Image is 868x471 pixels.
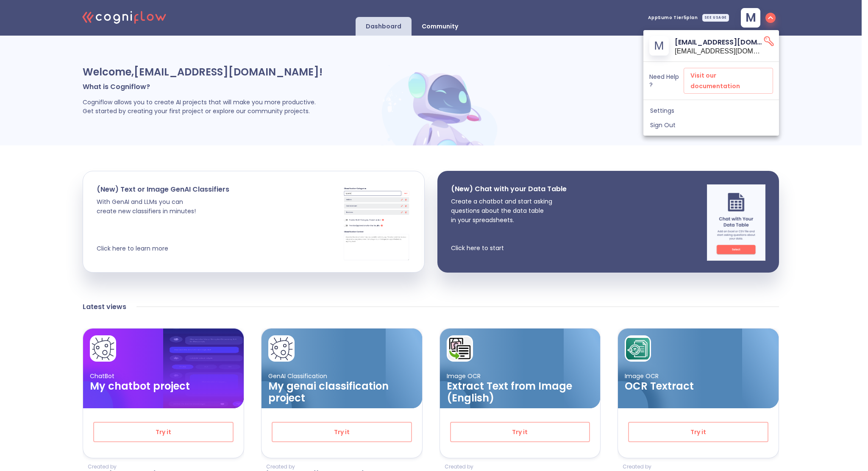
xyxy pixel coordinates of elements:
[649,73,684,88] p: Need Help ?
[690,70,766,91] span: Visit our documentation
[643,118,779,132] div: Sign Out
[643,103,779,118] a: Settings
[650,107,772,114] span: Settings
[675,37,763,47] p: [EMAIL_ADDRESS][DOMAIN_NAME]
[654,40,664,52] span: m
[675,47,763,55] span: [EMAIL_ADDRESS][DOMAIN_NAME]
[650,121,772,129] span: Sign Out
[643,100,779,136] nav: secondary mailbox folders
[684,68,773,94] a: Visit our documentation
